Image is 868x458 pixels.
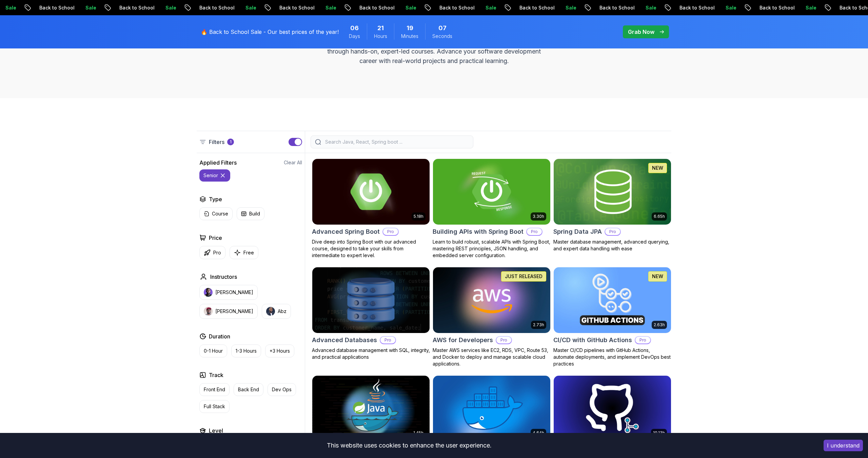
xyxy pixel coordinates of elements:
[377,23,384,33] span: 21 Hours
[284,159,302,166] button: Clear All
[553,238,671,252] p: Master database management, advanced querying, and expert data handling with ease
[199,285,258,300] button: instructor img[PERSON_NAME]
[209,138,224,146] p: Filters
[800,4,822,11] p: Sale
[204,403,225,410] p: Full Stack
[433,335,493,345] h2: AWS for Developers
[653,430,665,436] p: 10.13h
[320,37,548,66] p: Master in-demand skills like Java, Spring Boot, DevOps, React, and more through hands-on, expert-...
[201,28,339,36] p: 🔥 Back to School Sale - Our best prices of the year!
[5,438,813,453] div: This website uses cookies to enhance the user experience.
[554,376,671,441] img: Git for Professionals card
[438,23,447,33] span: 7 Seconds
[433,347,551,367] p: Master AWS services like EC2, RDS, VPC, Route 53, and Docker to deploy and manage scalable cloud ...
[309,157,432,226] img: Advanced Spring Boot card
[553,267,671,367] a: CI/CD with GitHub Actions card2.63hNEWCI/CD with GitHub ActionsProMaster CI/CD pipelines with Git...
[635,337,650,343] p: Pro
[754,4,800,11] p: Back to School
[80,4,102,11] p: Sale
[628,28,654,36] p: Grab Now
[199,159,237,167] h2: Applied Filters
[349,33,360,40] span: Days
[553,227,602,236] h2: Spring Data JPA
[433,159,551,259] a: Building APIs with Spring Boot card3.30hBuilding APIs with Spring BootProLearn to build robust, s...
[533,214,544,219] p: 3.30h
[554,159,671,225] img: Spring Data JPA card
[407,23,413,33] span: 19 Minutes
[433,267,551,367] a: AWS for Developers card2.73hJUST RELEASEDAWS for DevelopersProMaster AWS services like EC2, RDS, ...
[278,308,287,315] p: Abz
[652,273,663,280] p: NEW
[272,386,292,393] p: Dev Ops
[652,165,663,171] p: NEW
[824,440,863,451] button: Accept cookies
[34,4,80,11] p: Back to School
[350,23,359,33] span: 6 Days
[433,227,524,236] h2: Building APIs with Spring Boot
[553,335,632,345] h2: CI/CD with GitHub Actions
[674,4,720,11] p: Back to School
[209,371,223,379] h2: Track
[560,4,582,11] p: Sale
[312,376,430,441] img: Docker for Java Developers card
[240,4,262,11] p: Sale
[262,304,291,319] button: instructor imgAbz
[605,228,620,235] p: Pro
[199,207,233,220] button: Course
[238,386,259,393] p: Back End
[265,345,294,357] button: +3 Hours
[204,307,213,316] img: instructor img
[243,249,254,256] p: Free
[433,267,550,333] img: AWS for Developers card
[380,337,395,343] p: Pro
[414,214,423,219] p: 5.18h
[514,4,560,11] p: Back to School
[204,288,213,297] img: instructor img
[312,267,430,333] img: Advanced Databases card
[374,33,387,40] span: Hours
[209,332,230,340] h2: Duration
[199,304,258,319] button: instructor img[PERSON_NAME]
[236,348,257,354] p: 1-3 Hours
[199,246,225,259] button: Pro
[480,4,502,11] p: Sale
[230,139,232,145] p: 1
[533,430,544,436] p: 4.64h
[215,308,253,315] p: [PERSON_NAME]
[400,4,422,11] p: Sale
[274,4,320,11] p: Back to School
[249,210,260,217] p: Build
[433,159,550,225] img: Building APIs with Spring Boot card
[320,4,342,11] p: Sale
[312,238,430,259] p: Dive deep into Spring Boot with our advanced course, designed to take your skills from intermedia...
[199,383,230,396] button: Front End
[432,33,452,40] span: Seconds
[401,33,418,40] span: Minutes
[720,4,742,11] p: Sale
[199,400,230,413] button: Full Stack
[230,246,258,259] button: Free
[212,210,228,217] p: Course
[433,376,550,441] img: Docker For Professionals card
[204,348,223,354] p: 0-1 Hour
[312,159,430,259] a: Advanced Spring Boot card5.18hAdvanced Spring BootProDive deep into Spring Boot with our advanced...
[209,234,222,242] h2: Price
[199,169,230,182] button: senior
[434,4,480,11] p: Back to School
[496,337,511,343] p: Pro
[654,322,665,328] p: 2.63h
[231,345,261,357] button: 1-3 Hours
[527,228,542,235] p: Pro
[194,4,240,11] p: Back to School
[312,267,430,360] a: Advanced Databases cardAdvanced DatabasesProAdvanced database management with SQL, integrity, and...
[213,249,221,256] p: Pro
[433,238,551,259] p: Learn to build robust, scalable APIs with Spring Boot, mastering REST principles, JSON handling, ...
[268,383,296,396] button: Dev Ops
[199,345,227,357] button: 0-1 Hour
[505,273,542,280] p: JUST RELEASED
[383,228,398,235] p: Pro
[553,347,671,367] p: Master CI/CD pipelines with GitHub Actions, automate deployments, and implement DevOps best pract...
[204,386,225,393] p: Front End
[209,195,222,203] h2: Type
[640,4,662,11] p: Sale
